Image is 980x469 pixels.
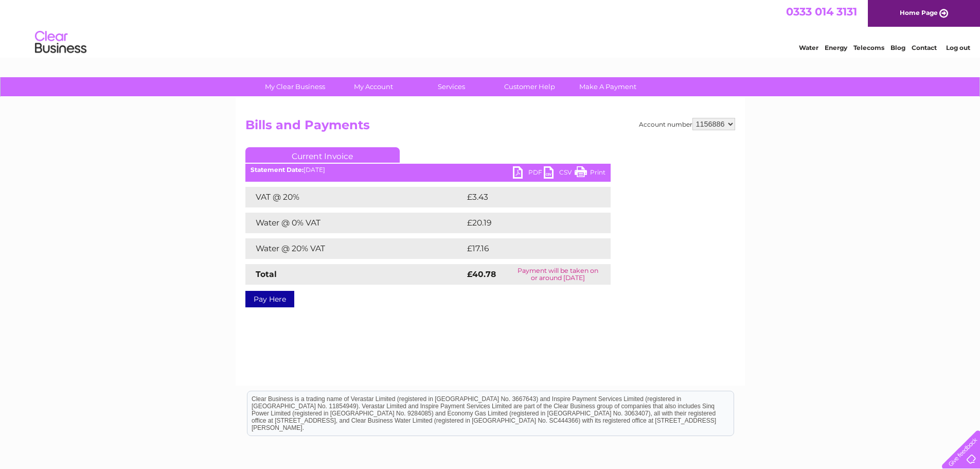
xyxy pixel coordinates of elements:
[467,269,496,279] strong: £40.78
[565,77,650,96] a: Make A Payment
[245,238,465,259] td: Water @ 20% VAT
[245,166,611,173] div: [DATE]
[912,44,937,51] a: Contact
[245,118,735,137] h2: Bills and Payments
[245,187,465,207] td: VAT @ 20%
[331,77,416,96] a: My Account
[34,27,87,58] img: logo.png
[251,166,304,173] b: Statement Date:
[256,269,277,279] strong: Total
[575,166,605,181] a: Print
[245,291,294,307] a: Pay Here
[544,166,575,181] a: CSV
[513,166,544,181] a: PDF
[465,238,587,259] td: £17.16
[786,5,857,18] a: 0333 014 3131
[946,44,970,51] a: Log out
[247,6,734,50] div: Clear Business is a trading name of Verastar Limited (registered in [GEOGRAPHIC_DATA] No. 3667643...
[639,118,735,130] div: Account number
[825,44,847,51] a: Energy
[465,187,586,207] td: £3.43
[245,213,465,233] td: Water @ 0% VAT
[253,77,337,96] a: My Clear Business
[465,213,589,233] td: £20.19
[245,147,400,163] a: Current Invoice
[487,77,572,96] a: Customer Help
[890,44,905,51] a: Blog
[409,77,494,96] a: Services
[853,44,884,51] a: Telecoms
[799,44,818,51] a: Water
[506,264,611,285] td: Payment will be taken on or around [DATE]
